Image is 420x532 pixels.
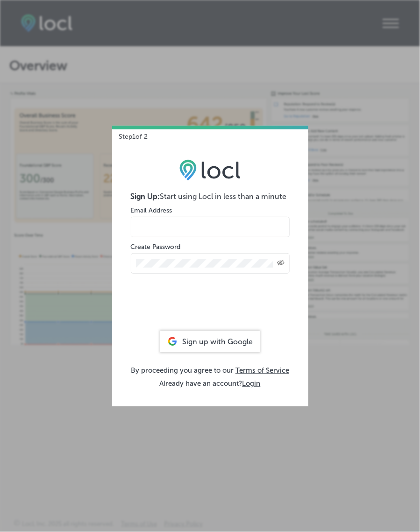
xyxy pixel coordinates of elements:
[131,366,290,375] p: By proceeding you agree to our
[160,192,287,201] span: Start using Locl in less than a minute
[131,243,181,251] label: Create Password
[277,259,285,268] span: Toggle password visibility
[160,331,260,352] div: Sign up with Google
[131,192,160,201] strong: Sign Up:
[235,366,289,375] a: Terms of Service
[139,290,281,326] iframe: reCAPTCHA
[242,379,261,388] button: Login
[131,206,172,214] label: Email Address
[112,126,148,141] p: Step 1 of 2
[131,379,290,388] p: Already have an account?
[179,159,241,181] img: LOCL logo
